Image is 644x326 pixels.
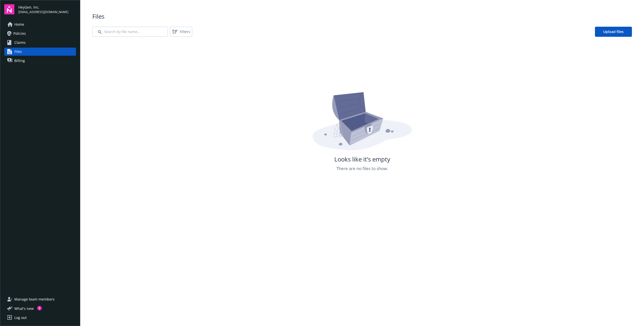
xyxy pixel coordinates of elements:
div: Log out [14,314,27,322]
span: Files [14,48,22,56]
a: Claims [4,39,76,47]
a: Manage team members [4,295,76,303]
span: Billing [14,57,25,65]
img: navigator-logo.svg [4,4,14,14]
span: Home [14,20,24,28]
span: Files [92,12,632,21]
span: HeyGen, Inc. [18,5,68,10]
span: Looks like it’s empty [334,155,390,164]
button: What's new1 [4,306,42,311]
span: Claims [14,39,26,47]
span: Policies [13,29,26,38]
span: There are no files to show. [336,165,388,172]
a: Upload files [595,27,632,37]
span: Filters [180,29,190,34]
span: Manage team members [14,295,55,303]
span: Upload files [603,29,624,34]
button: Filters [170,27,192,37]
div: 1 [37,306,42,310]
span: [EMAIL_ADDRESS][DOMAIN_NAME] [18,10,68,14]
a: Files [4,48,76,56]
span: Filters [171,28,191,36]
input: Search by file name... [92,27,168,37]
span: What ' s new [14,306,34,311]
button: HeyGen, Inc.[EMAIL_ADDRESS][DOMAIN_NAME] [18,4,76,14]
a: Policies [4,29,76,38]
a: Billing [4,57,76,65]
a: Home [4,20,76,28]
